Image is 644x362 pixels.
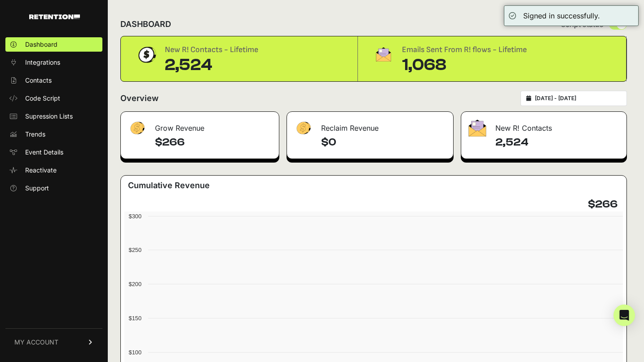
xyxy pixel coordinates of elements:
[468,119,486,137] img: fa-envelope-19ae18322b30453b285274b1b8af3d052b27d846a4fbe8435d1a52b978f639a2.png
[5,328,102,356] a: MY ACCOUNT
[402,44,527,56] div: Emails Sent From R! flows - Lifetime
[5,73,102,88] a: Contacts
[25,148,63,157] span: Event Details
[5,163,102,177] a: Reactivate
[25,112,73,121] span: Supression Lists
[120,18,171,31] h2: DASHBOARD
[14,338,58,347] span: MY ACCOUNT
[129,349,141,356] text: $100
[25,94,60,103] span: Code Script
[129,281,141,287] text: $200
[25,184,49,193] span: Support
[129,315,141,322] text: $150
[372,44,395,65] img: fa-envelope-19ae18322b30453b285274b1b8af3d052b27d846a4fbe8435d1a52b978f639a2.png
[165,44,258,56] div: New R! Contacts - Lifetime
[165,56,258,74] div: 2,524
[25,76,52,85] span: Contacts
[5,127,102,141] a: Trends
[25,58,60,67] span: Integrations
[5,91,102,106] a: Code Script
[128,179,210,192] h3: Cumulative Revenue
[402,56,527,74] div: 1,068
[29,14,80,19] img: Retention.com
[129,247,141,253] text: $250
[120,92,159,105] h2: Overview
[5,145,102,159] a: Event Details
[135,44,158,66] img: dollar-coin-05c43ed7efb7bc0c12610022525b4bbbb207c7efeef5aecc26f025e68dcafac9.png
[129,213,141,220] text: $300
[25,40,57,49] span: Dashboard
[287,112,453,139] div: Reclaim Revenue
[5,37,102,52] a: Dashboard
[321,135,446,150] h4: $0
[25,166,57,175] span: Reactivate
[588,197,618,212] h4: $266
[128,119,146,137] img: fa-dollar-13500eef13a19c4ab2b9ed9ad552e47b0d9fc28b02b83b90ba0e00f96d6372e9.png
[5,55,102,70] a: Integrations
[5,109,102,124] a: Supression Lists
[294,119,312,137] img: fa-dollar-13500eef13a19c4ab2b9ed9ad552e47b0d9fc28b02b83b90ba0e00f96d6372e9.png
[523,10,600,21] div: Signed in successfully.
[121,112,279,139] div: Grow Revenue
[495,135,619,150] h4: 2,524
[613,305,635,326] div: Open Intercom Messenger
[155,135,272,150] h4: $266
[461,112,626,139] div: New R! Contacts
[5,181,102,195] a: Support
[25,130,45,139] span: Trends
